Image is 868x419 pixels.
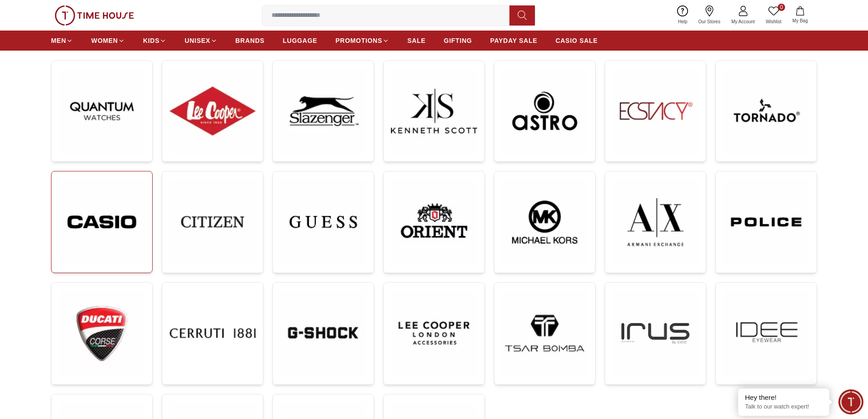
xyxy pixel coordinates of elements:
[555,32,598,49] a: CASIO SALE
[236,36,265,45] span: BRANDS
[283,32,318,49] a: LUGGAGE
[280,290,366,376] img: ...
[728,18,759,25] span: My Account
[612,179,699,265] img: ...
[236,32,265,49] a: BRANDS
[444,36,472,45] span: GIFTING
[391,290,477,376] img: ...
[51,32,73,49] a: MEN
[169,68,256,154] img: ...
[787,5,813,26] button: My Bag
[555,36,598,45] span: CASIO SALE
[335,36,382,45] span: PROMOTIONS
[407,36,426,45] span: SALE
[283,36,318,45] span: LUGGAGE
[778,4,785,11] span: 0
[693,4,726,27] a: Our Stores
[407,32,426,49] a: SALE
[490,32,537,49] a: PAYDAY SALE
[502,179,588,265] img: ...
[55,5,134,26] img: ...
[789,17,812,24] span: My Bag
[723,179,809,265] img: ...
[59,68,145,154] img: ...
[723,68,809,154] img: ...
[143,36,159,45] span: KIDS
[335,32,389,49] a: PROMOTIONS
[280,179,366,265] img: ...
[185,36,210,45] span: UNISEX
[391,68,477,154] img: ...
[838,389,863,414] div: Chat Widget
[502,290,588,376] img: ...
[490,36,537,45] span: PAYDAY SALE
[502,68,588,154] img: ...
[674,18,691,25] span: Help
[59,290,145,377] img: ...
[59,179,145,265] img: ...
[91,36,118,45] span: WOMEN
[169,179,256,265] img: ...
[723,290,809,376] img: ...
[280,68,366,154] img: ...
[185,32,217,49] a: UNISEX
[169,290,256,376] img: ...
[143,32,166,49] a: KIDS
[673,4,693,27] a: Help
[91,32,125,49] a: WOMEN
[760,4,787,27] a: 0Wishlist
[695,18,724,25] span: Our Stores
[444,32,472,49] a: GIFTING
[391,179,477,265] img: ...
[745,393,822,402] div: Hey there!
[745,403,822,411] p: Talk to our watch expert!
[51,36,66,45] span: MEN
[612,290,699,376] img: ...
[612,68,699,154] img: ...
[762,18,785,25] span: Wishlist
